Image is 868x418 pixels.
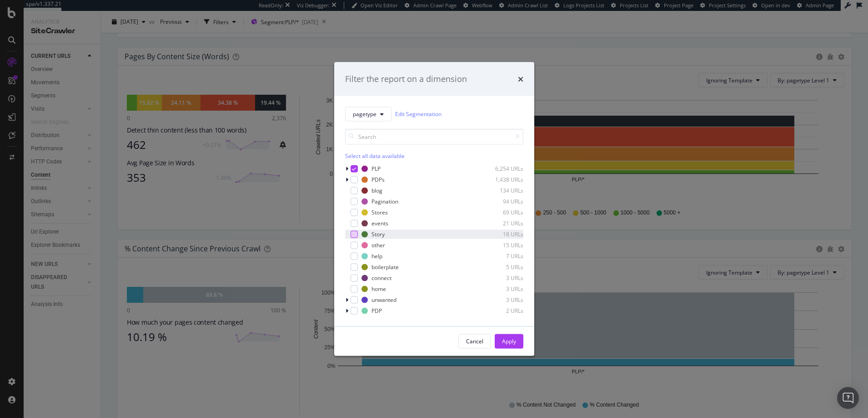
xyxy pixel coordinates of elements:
[371,252,382,260] div: help
[479,230,523,238] div: 18 URLs
[371,176,385,184] div: PDPs
[479,274,523,282] div: 3 URLs
[479,198,523,205] div: 94 URLs
[371,296,396,304] div: unwanted
[371,230,385,238] div: Story
[345,73,467,85] div: Filter the report on a dimension
[479,252,523,260] div: 7 URLs
[479,165,523,173] div: 6,254 URLs
[371,198,398,205] div: Pagination
[479,296,523,304] div: 3 URLs
[479,241,523,249] div: 15 URLs
[479,176,523,184] div: 1,438 URLs
[371,165,381,173] div: PLP
[479,307,523,315] div: 2 URLs
[371,274,391,282] div: connect
[345,128,523,144] input: Search
[479,285,523,293] div: 3 URLs
[518,73,523,85] div: times
[495,334,523,348] button: Apply
[371,241,385,249] div: other
[395,109,442,119] a: Edit Segmentation
[502,337,516,345] div: Apply
[371,209,388,216] div: Stores
[371,187,382,194] div: blog
[334,62,534,356] div: modal
[479,219,523,227] div: 21 URLs
[353,110,376,118] span: pagetype
[458,334,491,348] button: Cancel
[479,209,523,216] div: 69 URLs
[371,263,399,271] div: boilerplate
[371,307,382,315] div: PDP
[466,337,483,345] div: Cancel
[371,285,386,293] div: home
[479,263,523,271] div: 5 URLs
[479,187,523,194] div: 134 URLs
[837,387,859,409] div: Open Intercom Messenger
[345,107,391,121] button: pagetype
[371,219,388,227] div: events
[345,152,523,159] div: Select all data available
